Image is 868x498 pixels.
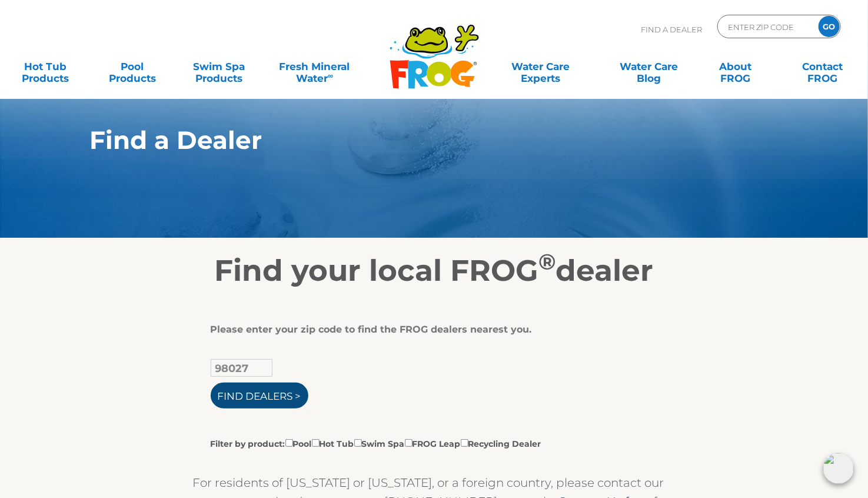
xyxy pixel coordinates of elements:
a: AboutFROG [702,55,770,78]
a: Water CareBlog [615,55,683,78]
img: openIcon [823,453,854,484]
p: Find A Dealer [641,15,702,44]
input: Filter by product:PoolHot TubSwim SpaFROG LeapRecycling Dealer [461,439,468,447]
sup: ® [539,248,556,275]
div: Please enter your zip code to find the FROG dealers nearest you. [211,324,649,336]
input: Find Dealers > [211,383,308,409]
h2: Find your local FROG dealer [72,253,796,288]
a: Water CareExperts [486,55,596,78]
a: PoolProducts [99,55,167,78]
input: Filter by product:PoolHot TubSwim SpaFROG LeapRecycling Dealer [405,439,413,447]
input: GO [819,16,840,37]
a: Hot TubProducts [12,55,79,78]
h1: Find a Dealer [90,126,724,154]
a: Fresh MineralWater∞ [272,55,357,78]
input: Zip Code Form [727,18,806,35]
input: Filter by product:PoolHot TubSwim SpaFROG LeapRecycling Dealer [285,439,293,447]
input: Filter by product:PoolHot TubSwim SpaFROG LeapRecycling Dealer [312,439,320,447]
label: Filter by product: Pool Hot Tub Swim Spa FROG Leap Recycling Dealer [211,437,541,450]
input: Filter by product:PoolHot TubSwim SpaFROG LeapRecycling Dealer [354,439,362,447]
a: Swim SpaProducts [185,55,253,78]
a: ContactFROG [789,55,856,78]
sup: ∞ [328,71,333,80]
